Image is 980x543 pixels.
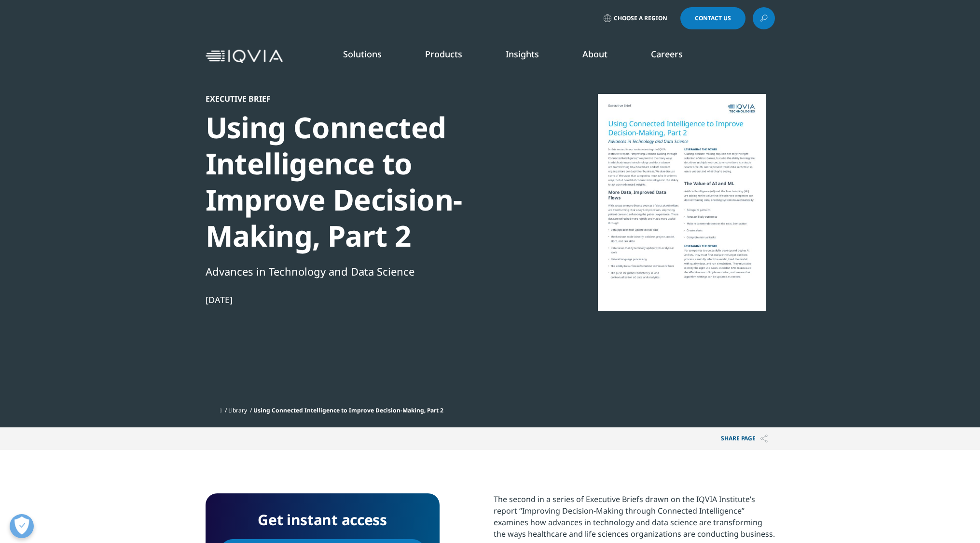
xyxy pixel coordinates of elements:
button: Open Preferences [10,514,34,538]
a: Library [228,406,247,414]
div: Executive Brief [206,94,537,104]
span: Choose a Region [614,14,667,22]
h4: Get instant access [220,508,425,532]
a: Careers [651,48,683,60]
nav: Primary [287,34,775,79]
div: [DATE] [206,294,537,305]
button: Share PAGEShare PAGE [714,427,775,450]
a: Solutions [343,48,382,60]
img: Share PAGE [760,435,768,443]
a: Insights [506,48,539,60]
span: Contact Us [695,15,731,21]
a: Contact Us [680,7,745,29]
div: Advances in Technology and Data Science [206,263,537,279]
p: Share PAGE [714,427,775,450]
img: IQVIA Healthcare Information Technology and Pharma Clinical Research Company [206,50,283,64]
a: About [582,48,607,60]
div: Using Connected Intelligence to Improve Decision-Making, Part 2 [206,109,537,254]
a: Products [425,48,462,60]
span: Using Connected Intelligence to Improve Decision-Making, Part 2 [253,406,443,414]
